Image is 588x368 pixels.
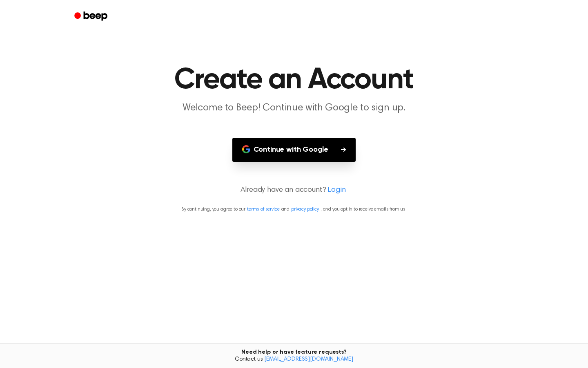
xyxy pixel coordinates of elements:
[5,356,583,364] span: Contact us
[85,65,503,95] h1: Create an Account
[137,101,451,115] p: Welcome to Beep! Continue with Google to sign up.
[232,138,356,162] button: Continue with Google
[10,185,578,196] p: Already have an account?
[327,185,345,196] a: Login
[10,206,578,213] p: By continuing, you agree to our and , and you opt in to receive emails from us.
[291,207,319,212] a: privacy policy
[264,357,353,362] a: [EMAIL_ADDRESS][DOMAIN_NAME]
[69,9,115,25] a: Beep
[247,207,279,212] a: terms of service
